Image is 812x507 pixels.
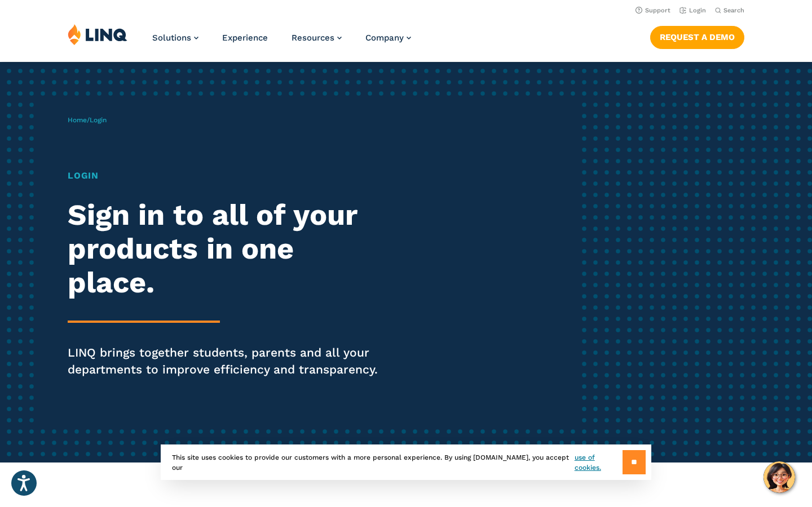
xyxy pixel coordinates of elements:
[575,452,623,473] a: use of cookies.
[68,116,107,124] span: /
[764,461,795,493] button: Hello, have a question? Let’s chat.
[90,116,107,124] span: Login
[222,33,268,43] a: Experience
[650,24,744,48] nav: Button Navigation
[68,198,381,299] h2: Sign in to all of your products in one place.
[161,444,651,480] div: This site uses cookies to provide our customers with a more personal experience. By using [DOMAIN...
[650,26,744,48] a: Request a Demo
[365,33,411,43] a: Company
[152,33,198,43] a: Solutions
[68,24,127,45] img: LINQ | K‑12 Software
[68,169,381,183] h1: Login
[68,116,87,124] a: Home
[636,7,670,14] a: Support
[679,7,706,14] a: Login
[68,344,381,378] p: LINQ brings together students, parents and all your departments to improve efficiency and transpa...
[292,33,342,43] a: Resources
[292,33,334,43] span: Resources
[715,6,744,15] button: Open Search Bar
[365,33,404,43] span: Company
[723,7,744,14] span: Search
[152,33,191,43] span: Solutions
[152,24,411,61] nav: Primary Navigation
